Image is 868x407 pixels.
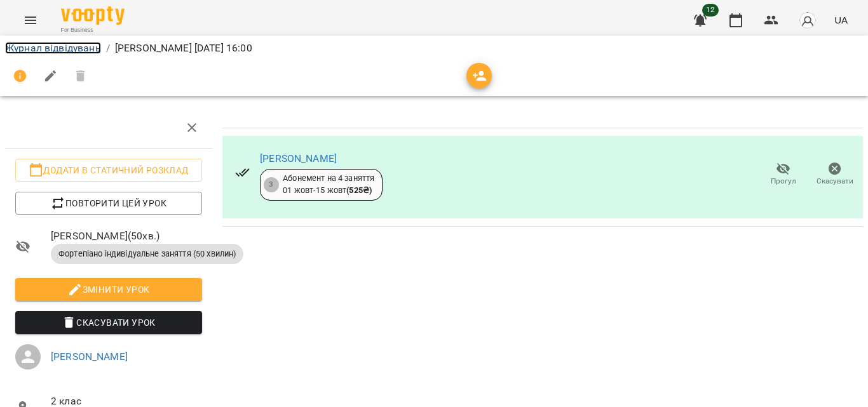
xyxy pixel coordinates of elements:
[799,11,817,29] img: avatar_s.png
[771,176,796,187] span: Прогул
[106,41,110,56] li: /
[757,157,809,192] button: Прогул
[61,6,125,25] img: Voopty Logo
[264,177,279,192] div: 3
[817,176,853,187] span: Скасувати
[61,26,125,34] span: For Business
[51,229,202,244] span: [PERSON_NAME] ( 50 хв. )
[15,5,46,36] button: Menu
[809,157,860,192] button: Скасувати
[283,173,374,196] div: Абонемент на 4 заняття 01 жовт - 15 жовт
[5,41,863,56] nav: breadcrumb
[25,282,192,297] span: Змінити урок
[51,248,243,260] span: Фортепіано індивідуальне заняття (50 хвилин)
[51,350,128,363] a: [PERSON_NAME]
[25,196,192,211] span: Повторити цей урок
[834,13,848,27] span: UA
[702,4,719,17] span: 12
[15,192,202,215] button: Повторити цей урок
[829,8,853,32] button: UA
[5,42,101,54] a: Журнал відвідувань
[25,315,192,330] span: Скасувати Урок
[115,41,252,56] p: [PERSON_NAME] [DATE] 16:00
[15,311,202,334] button: Скасувати Урок
[15,159,202,182] button: Додати в статичний розклад
[25,163,192,178] span: Додати в статичний розклад
[260,152,337,164] a: [PERSON_NAME]
[15,278,202,301] button: Змінити урок
[346,185,372,195] b: ( 525 ₴ )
